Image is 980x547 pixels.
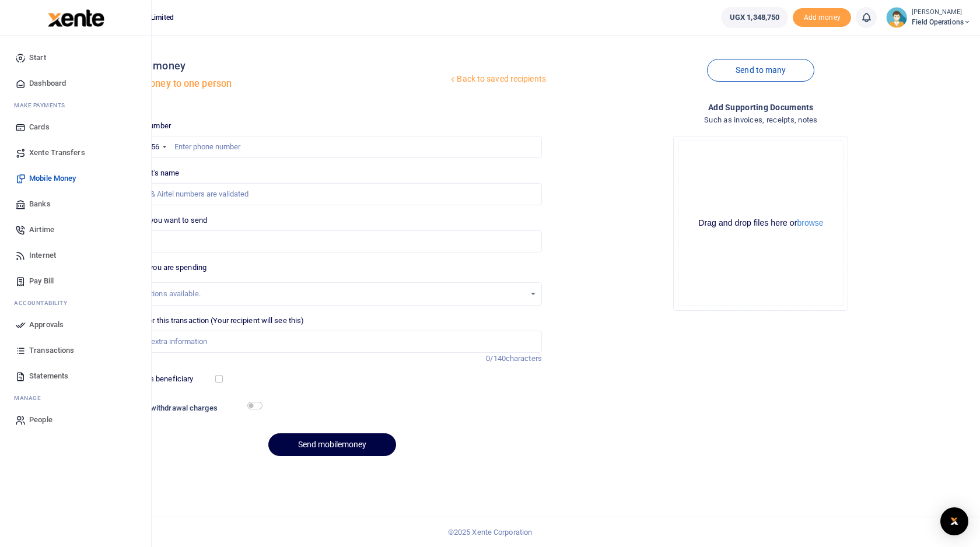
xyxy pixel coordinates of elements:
[23,299,67,307] span: countability
[9,140,142,166] a: Xente Transfers
[551,114,971,127] h4: Such as invoices, receipts, notes
[9,45,142,71] a: Start
[9,312,142,338] a: Approvals
[131,288,525,300] div: No options available.
[9,363,142,389] a: Statements
[123,331,542,353] input: Enter extra information
[29,198,51,210] span: Banks
[48,9,104,27] img: logo-large
[793,8,851,27] li: Toup your wallet
[29,319,64,331] span: Approvals
[20,101,65,110] span: ake Payments
[29,173,76,184] span: Mobile Money
[730,12,779,23] span: UGX 1,348,750
[29,147,85,159] span: Xente Transfers
[29,52,46,64] span: Start
[448,69,547,90] a: Back to saved recipients
[721,7,788,28] a: UGX 1,348,750
[29,414,52,426] span: People
[29,345,74,356] span: Transactions
[716,7,793,28] li: Wallet ballance
[9,166,142,191] a: Mobile Money
[9,243,142,268] a: Internet
[123,120,171,132] label: Phone number
[20,394,41,402] span: anage
[886,7,907,28] img: profile-user
[9,191,142,217] a: Banks
[9,407,142,433] a: People
[793,8,851,27] span: Add money
[9,71,142,96] a: Dashboard
[9,114,142,140] a: Cards
[912,17,971,27] span: Field Operations
[123,215,207,226] label: Amount you want to send
[29,370,68,382] span: Statements
[123,183,542,205] input: MTN & Airtel numbers are validated
[268,433,396,456] button: Send mobilemoney
[9,389,142,407] li: M
[123,262,206,273] label: Reason you are spending
[9,268,142,294] a: Pay Bill
[707,59,814,82] a: Send to many
[123,136,542,158] input: Enter phone number
[123,373,193,385] label: Save this beneficiary
[29,275,54,287] span: Pay Bill
[9,96,142,114] li: M
[673,136,848,311] div: File Uploader
[486,354,506,363] span: 0/140
[29,250,56,261] span: Internet
[9,217,142,243] a: Airtime
[29,78,66,89] span: Dashboard
[678,218,843,229] div: Drag and drop files here or
[118,78,449,90] h5: Send money to one person
[123,230,542,253] input: UGX
[912,8,971,17] small: [PERSON_NAME]
[551,101,971,114] h4: Add supporting Documents
[9,338,142,363] a: Transactions
[29,121,50,133] span: Cards
[886,7,971,28] a: profile-user [PERSON_NAME] Field Operations
[793,12,851,21] a: Add money
[123,315,304,327] label: Memo for this transaction (Your recipient will see this)
[124,404,257,413] h6: Include withdrawal charges
[29,224,54,236] span: Airtime
[797,219,823,227] button: browse
[9,294,142,312] li: Ac
[506,354,542,363] span: characters
[47,13,104,22] a: logo-small logo-large logo-large
[118,59,449,72] h4: Mobile money
[940,507,968,535] div: Open Intercom Messenger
